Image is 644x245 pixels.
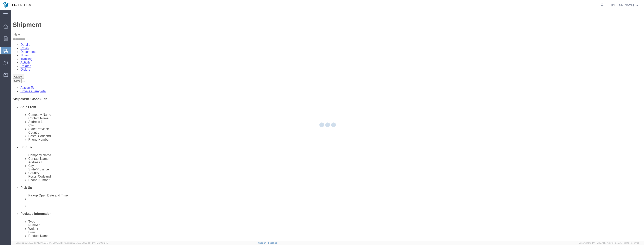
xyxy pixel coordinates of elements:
[92,242,108,244] span: [DATE] 09:32:48
[48,242,63,244] span: [DATE] 09:51:11
[611,3,634,7] span: Bill Murphy
[3,2,31,8] img: logo
[64,242,108,244] span: Client: 2025.18.0-9839db4
[579,241,639,245] span: Copyright © [DATE]-[DATE] Agistix Inc., All Rights Reserved
[16,242,63,244] span: Server: 2025.18.0-dd719145275
[268,242,278,244] a: Feedback
[258,242,268,244] a: Support
[611,3,638,7] button: [PERSON_NAME]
